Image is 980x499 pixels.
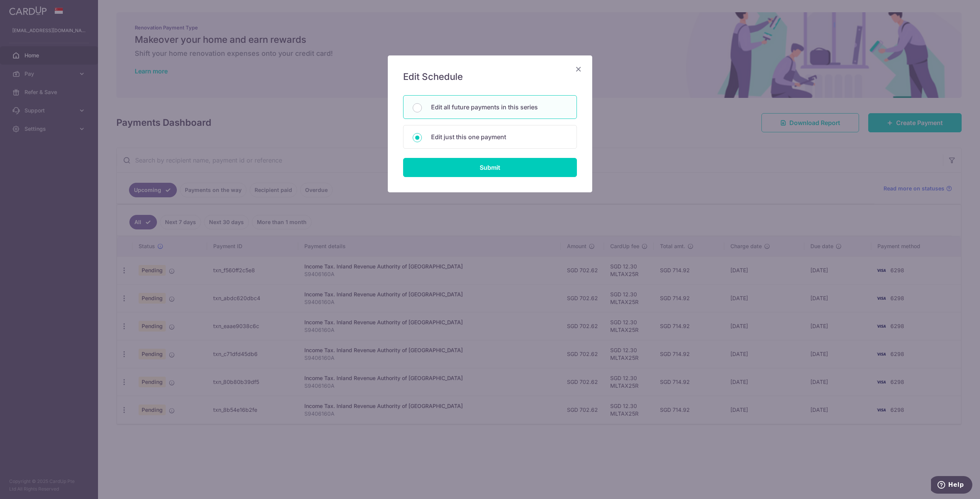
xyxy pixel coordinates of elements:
[431,132,567,141] p: Edit just this one payment
[574,65,583,74] button: Close
[931,476,972,495] iframe: Opens a widget where you can find more information
[403,71,577,83] h5: Edit Schedule
[431,102,567,112] p: Edit all future payments in this series
[403,158,577,177] input: Submit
